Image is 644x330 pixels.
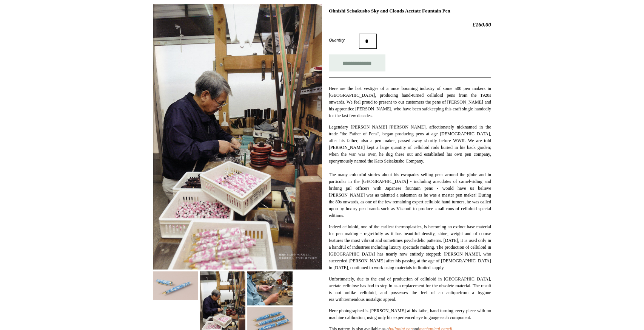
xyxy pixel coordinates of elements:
span: Here photographed is [PERSON_NAME] at his lathe, hand turning every piece with no machine calibra... [329,308,491,320]
img: Ohnishi Seisakusho Sky and Clouds Acetate Fountain Pen [153,4,322,270]
h1: Ohnishi Seisakusho Sky and Clouds Acetate Fountain Pen [329,8,491,14]
p: Indeed celluloid, one of the earliest thermoplastics, is becoming an extinct base material for pe... [329,223,491,271]
h2: £160.00 [329,21,491,28]
img: Ohnishi Seisakusho Sky and Clouds Acetate Fountain Pen [247,271,293,305]
img: Ohnishi Seisakusho Sky and Clouds Acetate Fountain Pen [153,271,198,300]
p: Legendary [PERSON_NAME] [PERSON_NAME], affectionately nicknamed in the trade "the Father of Pens"... [329,124,491,219]
span: tremendous nostalgic appeal. [344,297,396,302]
p: Here are the last vestiges of a once booming industry of some 500 pen makers in [GEOGRAPHIC_DATA]... [329,85,491,119]
label: Quantity [329,37,359,43]
p: with [329,276,491,303]
span: Unfortunately, due to the end of production of celluloid in [GEOGRAPHIC_DATA], acetate cellulose ... [329,276,491,295]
